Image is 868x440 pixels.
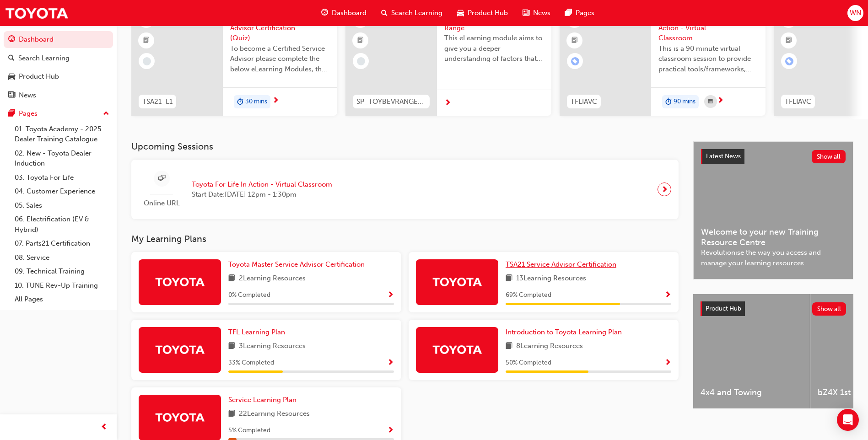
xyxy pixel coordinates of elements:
[18,53,70,64] div: Search Learning
[4,87,113,104] a: News
[837,409,859,431] div: Open Intercom Messenger
[374,4,450,22] a: search-iconSearch Learning
[558,4,602,22] a: pages-iconPages
[11,264,113,279] a: 09. Technical Training
[571,97,597,107] span: TFLIAVC
[103,108,109,120] span: up-icon
[444,99,451,107] span: next-icon
[506,341,512,352] span: book-icon
[356,97,426,107] span: SP_TOYBEVRANGE_EL
[506,327,625,338] a: Introduction to Toyota Learning Plan
[228,408,235,420] span: book-icon
[11,184,113,199] a: 04. Customer Experience
[506,328,622,336] span: Introduction to Toyota Learning Plan
[450,4,515,22] a: car-iconProduct Hub
[19,108,38,119] div: Pages
[391,8,442,18] span: Search Learning
[658,43,758,75] span: This is a 90 minute virtual classroom session to provide practical tools/frameworks, behaviours a...
[506,273,512,284] span: book-icon
[228,290,270,300] span: 0 % Completed
[4,50,113,67] a: Search Learning
[314,4,374,22] a: guage-iconDashboard
[8,110,15,118] span: pages-icon
[706,152,741,160] span: Latest News
[345,5,551,116] a: SP_TOYBEVRANGE_ELToyota Electrified - EV RangeThis eLearning module aims to give you a deeper und...
[11,279,113,293] a: 10. TUNE Rev-Up Training
[139,198,184,209] span: Online URL
[387,427,394,435] span: Show Progress
[785,57,793,65] span: learningRecordVerb_ENROLL-icon
[228,260,365,268] span: Toyota Master Service Advisor Certification
[706,305,741,312] span: Product Hub
[155,341,205,357] img: Trak
[11,251,113,265] a: 08. Service
[11,171,113,185] a: 03. Toyota For Life
[4,105,113,122] button: Pages
[786,35,792,47] span: booktick-icon
[785,97,811,107] span: TFLIAVC
[228,273,235,284] span: book-icon
[516,341,583,352] span: 8 Learning Resources
[387,290,394,301] button: Show Progress
[357,57,365,65] span: learningRecordVerb_NONE-icon
[332,8,367,18] span: Dashboard
[717,97,724,105] span: next-icon
[457,7,464,19] span: car-icon
[658,12,758,43] span: Toyota For Life In Action - Virtual Classroom
[237,96,243,108] span: duration-icon
[701,227,846,247] span: Welcome to your new Training Resource Centre
[230,43,330,75] span: To become a Certified Service Advisor please complete the below eLearning Modules, the Service Ad...
[664,359,671,367] span: Show Progress
[158,173,165,184] span: sessionType_ONLINE_URL-icon
[131,5,337,116] a: 0TSA21_L1TSA21_L1 Service Advisor Certification (Quiz)To become a Certified Service Advisor pleas...
[4,68,113,85] a: Product Hub
[131,141,679,152] h3: Upcoming Sessions
[143,35,150,47] span: booktick-icon
[228,395,300,405] a: Service Learning Plan
[506,259,620,270] a: TSA21 Service Advisor Certification
[576,8,594,18] span: Pages
[11,212,113,236] a: 06. Electrification (EV & Hybrid)
[228,328,285,336] span: TFL Learning Plan
[387,291,394,300] span: Show Progress
[192,189,332,200] span: Start Date: [DATE] 12pm - 1:30pm
[228,341,235,352] span: book-icon
[8,91,15,100] span: news-icon
[381,7,388,19] span: search-icon
[5,3,69,23] img: Trak
[515,4,558,22] a: news-iconNews
[143,57,151,65] span: learningRecordVerb_NONE-icon
[272,97,279,105] span: next-icon
[661,183,668,196] span: next-icon
[11,146,113,171] a: 02. New - Toyota Dealer Induction
[565,7,572,19] span: pages-icon
[444,33,544,64] span: This eLearning module aims to give you a deeper understanding of factors that influence driving r...
[560,5,766,116] a: 0TFLIAVCToyota For Life In Action - Virtual ClassroomThis is a 90 minute virtual classroom sessio...
[139,167,671,212] a: Online URLToyota For Life In Action - Virtual ClassroomStart Date:[DATE] 12pm - 1:30pm
[701,149,846,164] a: Latest NewsShow all
[665,96,672,108] span: duration-icon
[533,8,550,18] span: News
[228,259,368,270] a: Toyota Master Service Advisor Certification
[506,358,551,368] span: 50 % Completed
[192,179,332,190] span: Toyota For Life In Action - Virtual Classroom
[239,408,310,420] span: 22 Learning Resources
[523,7,529,19] span: news-icon
[19,71,59,82] div: Product Hub
[101,422,108,433] span: prev-icon
[11,236,113,251] a: 07. Parts21 Certification
[571,57,579,65] span: learningRecordVerb_ENROLL-icon
[571,35,578,47] span: booktick-icon
[321,7,328,19] span: guage-icon
[228,327,289,338] a: TFL Learning Plan
[357,35,364,47] span: booktick-icon
[506,290,551,300] span: 69 % Completed
[230,12,330,43] span: TSA21_L1 Service Advisor Certification (Quiz)
[8,36,15,44] span: guage-icon
[8,73,15,81] span: car-icon
[228,358,274,368] span: 33 % Completed
[4,29,113,105] button: DashboardSearch LearningProduct HubNews
[239,341,306,352] span: 3 Learning Resources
